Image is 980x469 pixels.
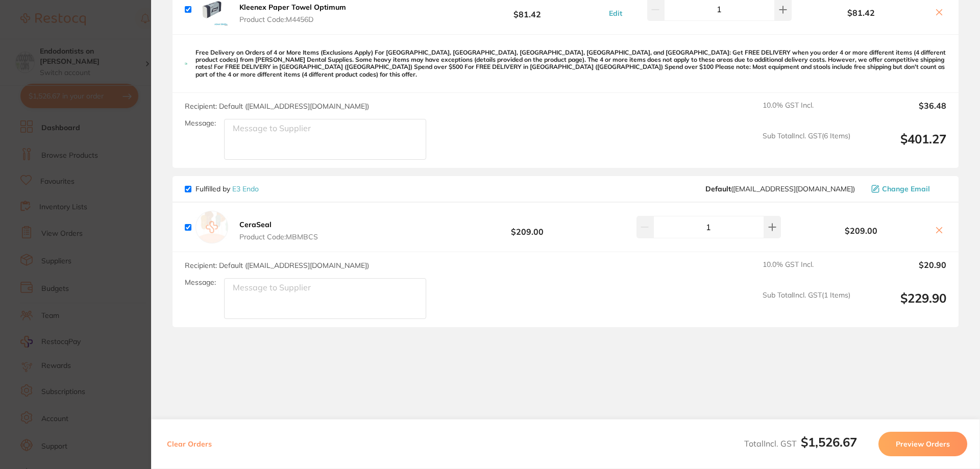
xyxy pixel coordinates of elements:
[878,432,967,456] button: Preview Orders
[868,184,946,193] button: Change Email
[744,438,857,449] span: Total Incl. GST
[232,184,259,193] a: E3 Endo
[705,185,855,193] span: orders@e3endo.com.au
[195,211,228,243] img: empty.jpg
[236,220,321,241] button: CeraSeal Product Code:MBMBCS
[236,3,349,24] button: Kleenex Paper Towel Optimum Product Code:M4456D
[239,220,272,229] b: CeraSeal
[195,49,946,79] p: Free Delivery on Orders of 4 or More Items (Exclusions Apply) For [GEOGRAPHIC_DATA], [GEOGRAPHIC_...
[606,9,625,18] button: Edit
[185,102,369,111] span: Recipient: Default ( [EMAIL_ADDRESS][DOMAIN_NAME] )
[882,185,930,193] span: Change Email
[239,15,346,23] span: Product Code: M4456D
[859,101,946,124] output: $36.48
[794,226,928,235] b: $209.00
[239,233,318,241] span: Product Code: MBMBCS
[195,185,259,193] p: Fulfilled by
[763,101,850,124] span: 10.0 % GST Incl.
[859,260,946,283] output: $20.90
[859,132,946,160] output: $401.27
[763,291,850,319] span: Sub Total Incl. GST ( 1 Items)
[185,119,216,128] label: Message:
[185,261,369,270] span: Recipient: Default ( [EMAIL_ADDRESS][DOMAIN_NAME] )
[185,278,216,287] label: Message:
[859,291,946,319] output: $229.90
[763,260,850,283] span: 10.0 % GST Incl.
[794,8,928,17] b: $81.42
[451,218,603,237] b: $209.00
[763,132,850,160] span: Sub Total Incl. GST ( 6 Items)
[801,434,857,450] b: $1,526.67
[239,3,346,12] b: Kleenex Paper Towel Optimum
[705,184,731,193] b: Default
[164,432,215,456] button: Clear Orders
